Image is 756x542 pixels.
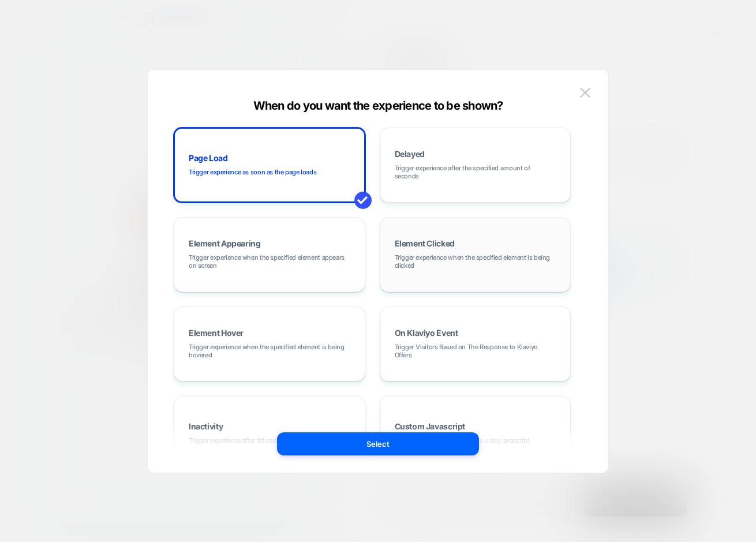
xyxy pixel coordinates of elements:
[395,343,556,359] span: Trigger Visitors Based on The Response to Klaviyo Offers
[395,150,425,158] span: Delayed
[395,329,458,337] span: On Klaviyo Event
[395,240,455,248] span: Element Clicked
[395,164,556,180] span: Trigger experience after the specified amount of seconds
[580,88,590,98] img: close
[12,264,217,285] span: The URL that was requested returned a NON-OK status code (410).
[12,297,217,317] span: Please choose a different page from the list above.
[12,233,217,253] span: Ahoy Sailor
[277,432,479,455] button: Select
[253,99,503,113] span: When do you want the experience to be shown?
[395,423,466,431] span: Custom Javascript
[395,253,556,270] span: Trigger experience when the specified element is being clicked
[12,147,217,216] img: navigation helm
